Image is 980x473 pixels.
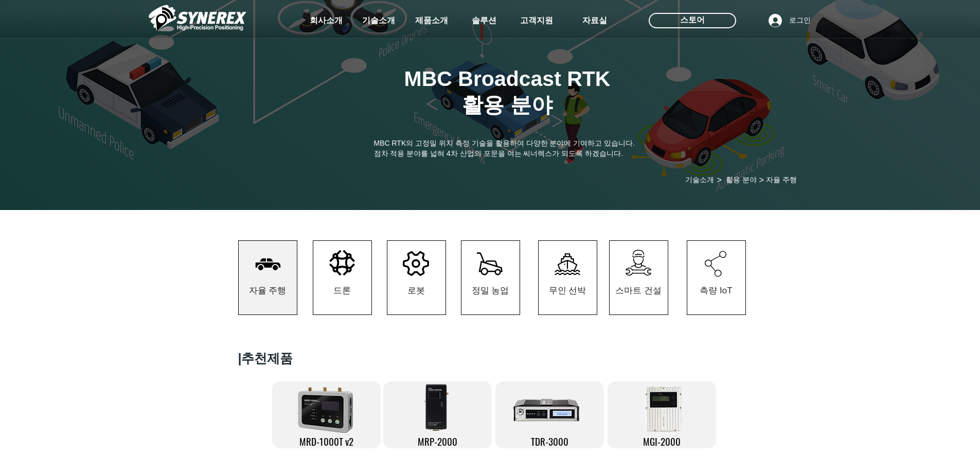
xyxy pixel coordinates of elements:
[353,10,404,31] a: 기술소개
[615,285,662,296] span: 스마트 건설
[387,240,446,315] a: 로봇
[640,384,687,436] img: MGI2000_front-removebg-preview.png
[685,176,714,185] span: 기술소개
[407,285,425,296] span: 로봇
[238,351,293,365] span: ​|추천제품
[458,10,510,31] a: 솔루션
[680,174,719,185] a: 기술소개
[609,240,668,315] a: 스마트 건설
[569,10,620,31] a: 자료실
[720,174,763,185] a: 활용 분야
[383,381,492,448] a: MRP-2000
[512,381,587,433] img: TDR-3000-removebg-preview.png
[538,240,597,315] a: 무인 선박
[608,381,716,448] a: MGI-2000
[310,15,343,26] span: 회사소개
[272,381,381,448] a: MRD-1000T v2
[687,240,746,315] a: 측량 IoT
[422,381,454,433] img: MRP-2000-removebg-preview.png
[313,240,372,315] a: 드론
[760,174,804,185] a: 자율 주행
[333,285,351,296] span: 드론
[531,434,568,448] span: TDR-3000
[786,15,814,26] span: 로그인
[406,10,457,31] a: 제품소개
[649,13,736,28] div: 스토어
[472,15,496,26] span: 솔루션
[238,240,297,315] a: 자율 주행
[520,15,553,26] span: 고객지원
[726,176,757,185] span: 활용 분야
[291,381,361,437] img: 제목 없음-3.png
[549,285,586,296] span: 무인 선박
[766,176,797,185] span: 자율 주행
[717,176,722,184] span: >
[149,3,246,33] img: 씨너렉스_White_simbol_대지 1.png
[418,434,457,448] span: MRP-2000
[495,381,604,448] a: TDR-3000
[511,10,562,31] a: 고객지원
[300,10,352,31] a: 회사소개
[362,15,395,26] span: 기술소개
[759,176,764,184] span: >
[249,285,287,296] span: 자율 주행
[461,240,520,315] a: 정밀 농업
[472,285,509,296] span: 정밀 농업
[680,14,705,26] span: 스토어
[643,434,681,448] span: MGI-2000
[415,15,448,26] span: 제품소개
[761,11,818,30] button: 로그인
[582,15,607,26] span: 자료실
[299,434,353,448] span: MRD-1000T v2
[700,285,732,296] span: 측량 IoT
